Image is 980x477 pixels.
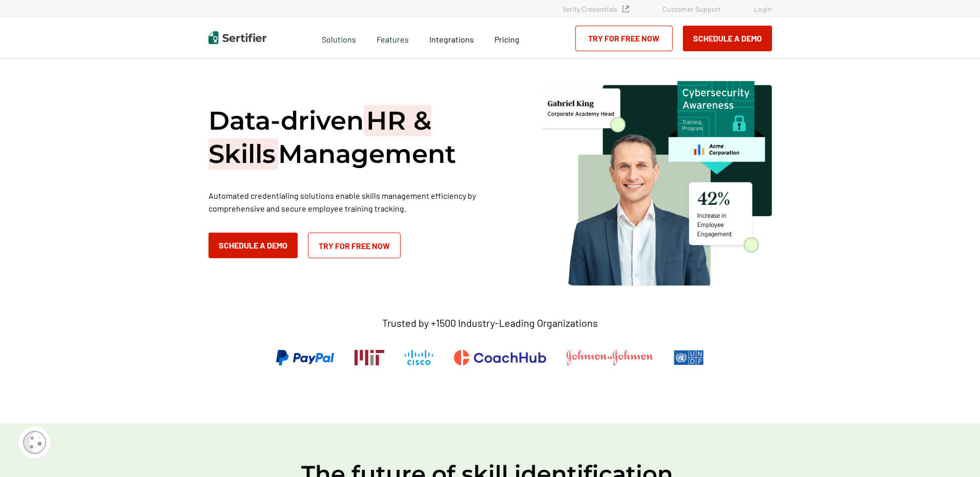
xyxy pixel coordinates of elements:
img: CoachHub [454,350,546,365]
button: Schedule a Demo [208,233,298,258]
a: Login [754,5,772,13]
img: solutions/employee training hero [541,77,772,286]
img: Verified [622,6,629,12]
a: Try for Free Now [575,26,673,51]
span: Integrations [429,34,474,44]
img: Sertifier | Digital Credentialing Platform [208,31,266,44]
img: PayPal [276,350,334,365]
a: Verify Credentials [562,5,629,13]
iframe: Chat Widget [929,428,980,477]
span: Solutions [322,32,356,45]
img: Massachusetts Institute of Technology [355,350,384,365]
img: Johnson & Johnson [567,350,653,365]
p: Automated credentialing solutions enable skills management efficiency by comprehensive and secure... [208,189,516,215]
img: UNDP [674,350,704,365]
img: Cookie Popup Icon [23,431,46,454]
span: Pricing [494,34,519,44]
a: Try for Free Now [308,233,401,258]
p: Trusted by +1500 Industry-Leading Organizations [382,317,598,329]
a: Integrations [429,32,474,45]
a: Pricing [494,32,519,45]
button: Schedule a Demo [683,26,772,51]
a: Customer Support [662,5,721,13]
span: Features [377,32,409,45]
h1: Data-driven Management [208,104,516,171]
img: Cisco [405,350,433,365]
